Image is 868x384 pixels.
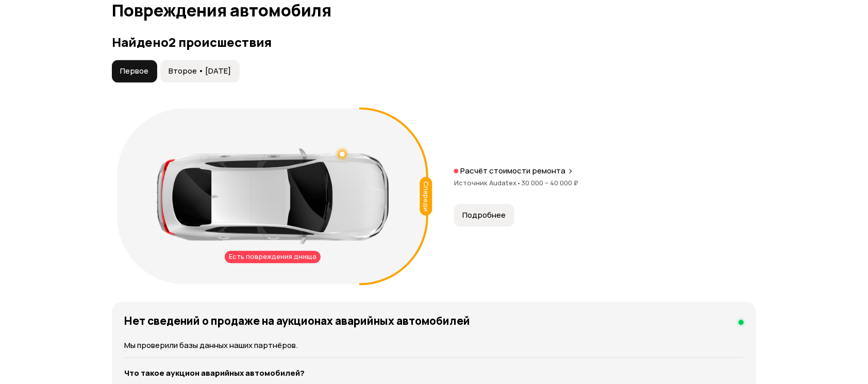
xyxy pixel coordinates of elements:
[516,178,521,187] span: •
[112,1,756,20] h1: Повреждения автомобиля
[160,60,240,82] button: Второе • [DATE]
[124,368,305,378] strong: Что такое аукцион аварийных автомобилей?
[420,177,432,216] div: Спереди
[120,66,148,76] span: Первое
[462,210,506,220] span: Подробнее
[521,178,578,187] span: 30 000 – 40 000 ₽
[460,166,565,176] p: Расчёт стоимости ремонта
[112,60,157,82] button: Первое
[454,204,514,226] button: Подробнее
[454,178,521,187] span: Источник Audatex
[124,314,470,327] h4: Нет сведений о продаже на аукционах аварийных автомобилей
[124,340,744,351] p: Мы проверили базы данных наших партнёров.
[225,251,321,263] div: Есть повреждения днища
[112,35,756,49] h3: Найдено 2 происшествия
[169,66,231,76] span: Второе • [DATE]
